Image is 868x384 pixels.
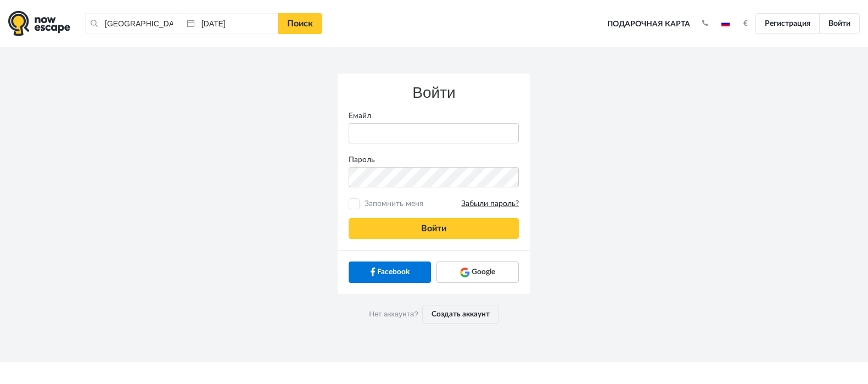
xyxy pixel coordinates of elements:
[472,266,495,277] span: Google
[738,18,753,29] button: €
[278,13,322,34] a: Поиск
[85,13,182,34] input: Город или название квеста
[436,261,519,282] a: Google
[743,20,748,27] strong: €
[362,198,519,209] span: Запомнить меня
[8,10,70,36] img: logo
[340,110,527,121] label: Емайл
[349,218,519,239] button: Войти
[340,154,527,165] label: Пароль
[461,199,519,209] a: Забыли пароль?
[349,85,519,102] h3: Войти
[819,13,860,34] a: Войти
[377,266,410,277] span: Facebook
[349,261,431,282] a: Facebook
[422,305,499,324] a: Создать аккаунт
[338,294,530,335] div: Нет аккаунта?
[351,201,358,208] input: Запомнить меняЗабыли пароль?
[755,13,820,34] a: Регистрация
[182,13,278,34] input: Дата
[721,21,730,26] img: ru.jpg
[603,12,694,36] a: Подарочная карта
